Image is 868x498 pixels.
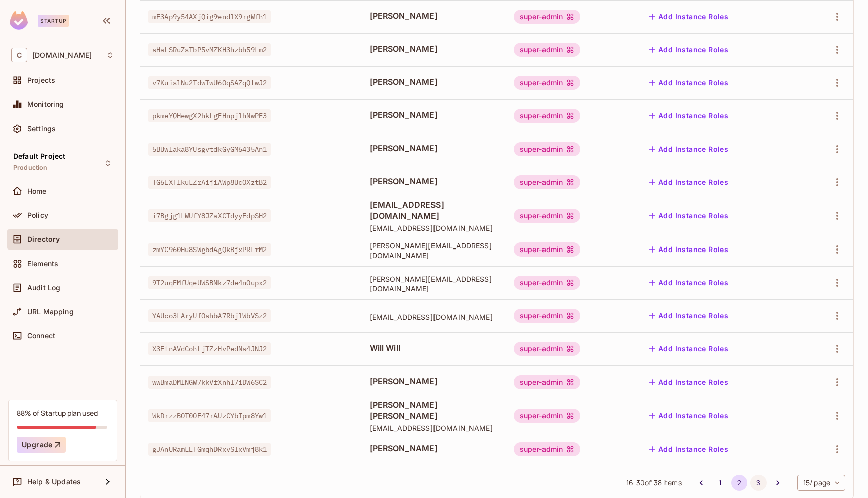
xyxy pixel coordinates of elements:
[645,208,732,224] button: Add Instance Roles
[148,309,271,322] span: YAUco3LAryUfOshbA7RbjlWbVSz2
[370,76,498,87] span: [PERSON_NAME]
[148,409,271,422] span: WkDrzzBOT0OE47rAUzCYbIpm8Yw1
[27,260,58,268] span: Elements
[514,375,580,389] div: super-admin
[370,223,498,233] span: [EMAIL_ADDRESS][DOMAIN_NAME]
[514,409,580,423] div: super-admin
[370,176,498,187] span: [PERSON_NAME]
[38,15,69,27] div: Startup
[148,10,271,23] span: mE3Ap9y54AXjQig9endlX9rgWfh1
[370,399,498,421] span: [PERSON_NAME] [PERSON_NAME]
[514,76,580,90] div: super-admin
[148,176,271,189] span: TG6EXTlkuLZrAijiAWp8UcOXztB2
[148,43,271,56] span: sHaLSRuZsTbP5vMZKH3hzbh59Lm2
[645,408,732,424] button: Add Instance Roles
[32,51,92,59] span: Workspace: chalkboard.io
[17,437,66,453] button: Upgrade
[514,10,580,24] div: super-admin
[370,143,498,154] span: [PERSON_NAME]
[626,477,681,488] span: 16 - 30 of 38 items
[645,141,732,157] button: Add Instance Roles
[27,211,48,219] span: Policy
[514,109,580,123] div: super-admin
[370,274,498,293] span: [PERSON_NAME][EMAIL_ADDRESS][DOMAIN_NAME]
[370,312,498,322] span: [EMAIL_ADDRESS][DOMAIN_NAME]
[645,9,732,25] button: Add Instance Roles
[712,475,728,491] button: Go to page 1
[11,48,27,62] span: C
[10,11,28,30] img: SReyMgAAAABJRU5ErkJggg==
[370,376,498,387] span: [PERSON_NAME]
[148,276,271,289] span: 9T2uqEMfUqeUWSBNkz7de4nOupx2
[13,152,65,160] span: Default Project
[13,164,48,172] span: Production
[27,125,56,133] span: Settings
[645,42,732,58] button: Add Instance Roles
[17,408,98,418] div: 88% of Startup plan used
[797,475,845,491] div: 15 / page
[514,43,580,57] div: super-admin
[148,443,271,456] span: gJAnURamLETGmqhDRxvSlxVmj8k1
[370,43,498,54] span: [PERSON_NAME]
[645,341,732,357] button: Add Instance Roles
[645,108,732,124] button: Add Instance Roles
[148,243,271,256] span: zmYC960Hu8SWgbdAgQkBjxPRLrM2
[692,475,787,491] nav: pagination navigation
[370,199,498,221] span: [EMAIL_ADDRESS][DOMAIN_NAME]
[148,209,271,222] span: i7Bgjg1LWUfY8JZaXCTdyyFdpSH2
[645,441,732,457] button: Add Instance Roles
[514,442,580,456] div: super-admin
[514,309,580,323] div: super-admin
[731,475,747,491] button: page 2
[645,241,732,258] button: Add Instance Roles
[148,109,271,122] span: pkmeYQHewgX2hkLgEHnpjlhNwPE3
[645,275,732,291] button: Add Instance Roles
[27,235,60,243] span: Directory
[27,187,47,195] span: Home
[770,475,786,491] button: Go to next page
[750,475,767,491] button: Go to page 3
[514,142,580,156] div: super-admin
[27,478,81,486] span: Help & Updates
[370,241,498,260] span: [PERSON_NAME][EMAIL_ADDRESS][DOMAIN_NAME]
[148,342,271,355] span: X3EtnAVdCohLjTZzHvPedNs4JNJ2
[370,443,498,454] span: [PERSON_NAME]
[645,75,732,91] button: Add Instance Roles
[370,109,498,120] span: [PERSON_NAME]
[645,374,732,390] button: Add Instance Roles
[370,423,498,433] span: [EMAIL_ADDRESS][DOMAIN_NAME]
[514,175,580,189] div: super-admin
[27,308,74,316] span: URL Mapping
[148,143,271,156] span: 5BUwlaka8YUsgvtdkGyGM6435An1
[148,376,271,389] span: wwBmaDMINGW7kkVfXnhI7iDW6SC2
[27,284,60,292] span: Audit Log
[370,342,498,353] span: Will Will
[370,10,498,21] span: [PERSON_NAME]
[645,174,732,190] button: Add Instance Roles
[27,76,55,84] span: Projects
[27,332,55,340] span: Connect
[693,475,709,491] button: Go to previous page
[514,242,580,257] div: super-admin
[148,76,271,89] span: v7KuislNu2TdwTwU6OqSAZqQtwJ2
[514,342,580,356] div: super-admin
[645,308,732,324] button: Add Instance Roles
[514,209,580,223] div: super-admin
[27,100,64,108] span: Monitoring
[514,276,580,290] div: super-admin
